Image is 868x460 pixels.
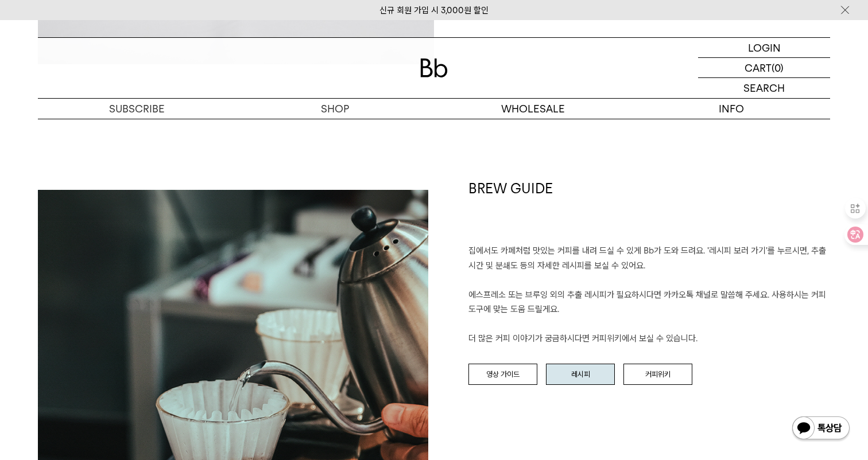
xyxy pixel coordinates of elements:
[698,38,830,58] a: LOGIN
[434,99,632,119] p: WHOLESALE
[420,59,448,77] img: 로고
[623,364,692,385] a: 커피위키
[468,364,537,385] a: 영상 가이드
[468,244,830,346] p: 집에서도 카페처럼 맛있는 커피를 내려 드실 ﻿수 있게 Bb가 도와 드려요. '레시피 보러 가기'를 누르시면, 추출 시간 및 분쇄도 등의 자세한 레시피를 보실 수 있어요. 에스...
[546,364,615,385] a: 레시피
[379,5,489,15] a: 신규 회원 가입 시 3,000원 할인
[698,58,830,78] a: CART (0)
[38,99,236,119] a: SUBSCRIBE
[791,415,851,443] img: 카카오톡 채널 1:1 채팅 버튼
[772,58,784,77] p: (0)
[745,58,772,77] p: CART
[468,179,830,244] h1: BREW GUIDE
[748,38,781,57] p: LOGIN
[743,78,785,98] p: SEARCH
[632,99,830,119] p: INFO
[236,99,434,119] a: SHOP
